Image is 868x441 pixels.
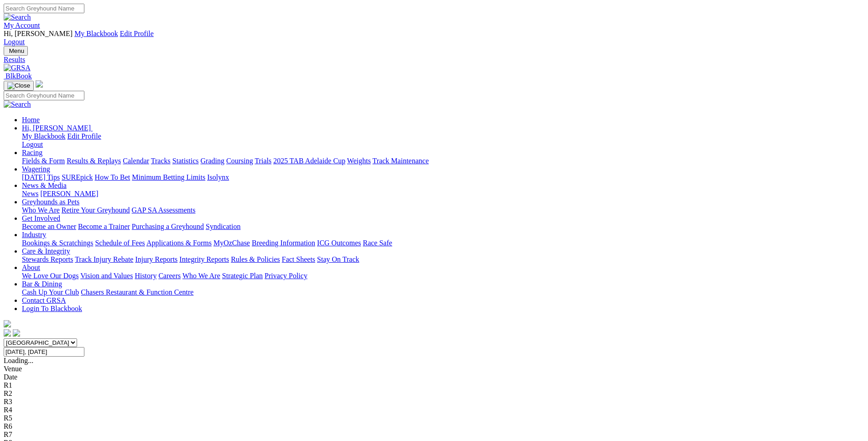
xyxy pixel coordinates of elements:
[4,91,84,100] input: Search
[67,157,121,165] a: Results & Replays
[22,116,40,124] a: Home
[347,157,371,165] a: Weights
[4,72,32,80] a: BlkBook
[4,414,864,422] div: R5
[4,431,864,439] div: R7
[22,165,50,173] a: Wagering
[317,239,361,247] a: ICG Outcomes
[22,272,864,280] div: About
[22,296,66,304] a: Contact GRSA
[282,255,315,263] a: Fact Sheets
[317,255,359,263] a: Stay On Track
[252,239,315,247] a: Breeding Information
[62,206,130,214] a: Retire Your Greyhound
[172,157,199,165] a: Statistics
[135,272,156,280] a: History
[22,214,60,222] a: Get Involved
[179,255,229,263] a: Integrity Reports
[4,406,864,414] div: R4
[4,21,40,29] a: My Account
[4,46,28,56] button: Toggle navigation
[146,239,212,247] a: Applications & Forms
[22,124,91,132] span: Hi, [PERSON_NAME]
[22,182,67,189] a: News & Media
[22,239,864,247] div: Industry
[4,30,73,37] span: Hi, [PERSON_NAME]
[4,13,31,21] img: Search
[22,305,82,312] a: Login To Blackbook
[22,124,93,132] a: Hi, [PERSON_NAME]
[265,272,307,280] a: Privacy Policy
[74,30,118,37] a: My Blackbook
[62,173,93,181] a: SUREpick
[226,157,253,165] a: Coursing
[22,206,60,214] a: Who We Are
[9,47,24,54] span: Menu
[40,190,98,197] a: [PERSON_NAME]
[201,157,224,165] a: Grading
[4,398,864,406] div: R3
[22,206,864,214] div: Greyhounds as Pets
[273,157,345,165] a: 2025 TAB Adelaide Cup
[4,100,31,109] img: Search
[22,264,40,271] a: About
[22,255,73,263] a: Stewards Reports
[22,247,70,255] a: Care & Integrity
[4,64,31,72] img: GRSA
[95,173,130,181] a: How To Bet
[255,157,271,165] a: Trials
[80,272,133,280] a: Vision and Values
[4,357,33,364] span: Loading...
[4,373,864,381] div: Date
[182,272,220,280] a: Who We Are
[4,4,84,13] input: Search
[206,223,240,230] a: Syndication
[363,239,392,247] a: Race Safe
[22,140,43,148] a: Logout
[22,239,93,247] a: Bookings & Scratchings
[4,329,11,337] img: facebook.svg
[132,223,204,230] a: Purchasing a Greyhound
[22,223,76,230] a: Become an Owner
[75,255,133,263] a: Track Injury Rebate
[22,231,46,239] a: Industry
[4,320,11,327] img: logo-grsa-white.png
[4,347,84,357] input: Select date
[373,157,429,165] a: Track Maintenance
[132,173,205,181] a: Minimum Betting Limits
[22,190,38,197] a: News
[22,223,864,231] div: Get Involved
[222,272,263,280] a: Strategic Plan
[22,255,864,264] div: Care & Integrity
[4,56,864,64] a: Results
[68,132,101,140] a: Edit Profile
[22,280,62,288] a: Bar & Dining
[22,288,79,296] a: Cash Up Your Club
[4,381,864,389] div: R1
[213,239,250,247] a: MyOzChase
[151,157,171,165] a: Tracks
[120,30,154,37] a: Edit Profile
[78,223,130,230] a: Become a Trainer
[22,132,864,149] div: Hi, [PERSON_NAME]
[4,81,34,91] button: Toggle navigation
[22,272,78,280] a: We Love Our Dogs
[22,173,60,181] a: [DATE] Tips
[22,157,65,165] a: Fields & Form
[123,157,149,165] a: Calendar
[13,329,20,337] img: twitter.svg
[207,173,229,181] a: Isolynx
[22,157,864,165] div: Racing
[7,82,30,89] img: Close
[158,272,181,280] a: Careers
[4,422,864,431] div: R6
[22,173,864,182] div: Wagering
[132,206,196,214] a: GAP SA Assessments
[36,80,43,88] img: logo-grsa-white.png
[4,38,25,46] a: Logout
[4,30,864,46] div: My Account
[22,149,42,156] a: Racing
[4,389,864,398] div: R2
[81,288,193,296] a: Chasers Restaurant & Function Centre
